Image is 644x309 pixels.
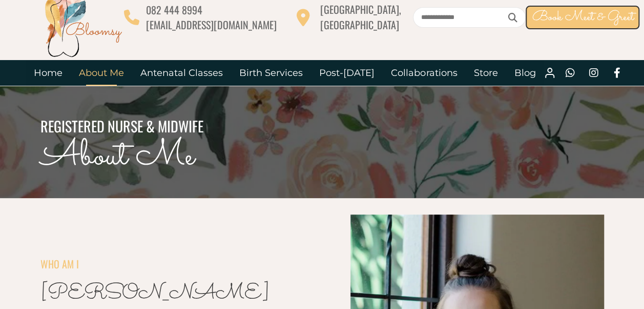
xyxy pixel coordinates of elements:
[231,60,311,86] a: Birth Services
[526,6,639,29] a: Book Meet & Greet
[383,60,465,86] a: Collaborations
[311,60,383,86] a: Post-[DATE]
[146,17,277,32] span: [EMAIL_ADDRESS][DOMAIN_NAME]
[320,17,399,32] span: [GEOGRAPHIC_DATA]
[532,7,633,27] span: Book Meet & Greet
[132,60,231,86] a: Antenatal Classes
[506,60,544,86] a: Blog
[40,130,194,184] span: About Me
[465,60,506,86] a: Store
[40,115,203,137] span: REGISTERED NURSE & MIDWIFE
[71,60,132,86] a: About Me
[320,2,401,17] span: [GEOGRAPHIC_DATA],
[40,256,79,272] span: WHO AM I
[26,60,71,86] a: Home
[146,2,202,17] span: 082 444 8994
